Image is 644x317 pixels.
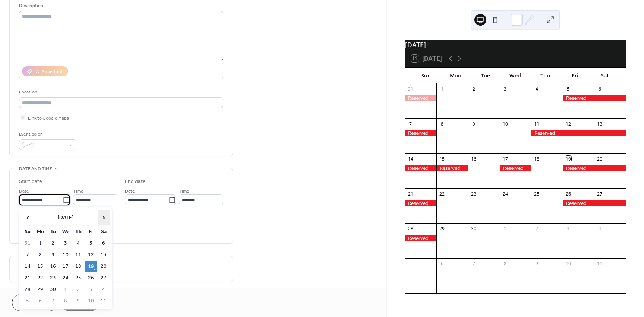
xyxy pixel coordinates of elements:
[98,210,109,225] span: ›
[565,121,571,127] div: 12
[563,200,626,206] div: Reserved
[471,121,477,127] div: 9
[60,238,72,249] td: 3
[22,250,34,260] td: 7
[405,130,437,136] div: Reserved
[22,210,33,225] span: ‹
[22,296,34,307] td: 5
[98,261,110,272] td: 20
[47,238,59,249] td: 2
[85,261,97,272] td: 19
[98,226,110,237] th: Sa
[439,86,445,92] div: 1
[502,121,508,127] div: 10
[22,261,34,272] td: 14
[60,261,72,272] td: 17
[22,238,34,249] td: 31
[471,191,477,197] div: 23
[405,165,437,171] div: Reserved
[72,226,84,237] th: Th
[85,284,97,295] td: 3
[471,261,477,267] div: 7
[19,178,42,186] div: Start date
[125,187,135,195] span: Date
[560,68,590,83] div: Fri
[471,226,477,232] div: 30
[98,273,110,283] td: 27
[439,121,445,127] div: 8
[563,165,626,171] div: Reserved
[530,68,560,83] div: Thu
[502,156,508,162] div: 17
[34,210,97,226] th: [DATE]
[407,121,414,127] div: 7
[407,261,414,267] div: 5
[34,238,46,249] td: 1
[407,191,414,197] div: 21
[565,191,571,197] div: 26
[60,250,72,260] td: 10
[19,130,75,138] div: Event color
[19,165,52,173] span: Date and time
[22,226,34,237] th: Su
[60,226,72,237] th: We
[534,226,540,232] div: 2
[85,273,97,283] td: 26
[597,261,603,267] div: 11
[47,273,59,283] td: 23
[405,235,437,241] div: Reserved
[98,250,110,260] td: 13
[179,187,189,195] span: Time
[85,226,97,237] th: Fr
[439,191,445,197] div: 22
[98,296,110,307] td: 11
[565,156,571,162] div: 19
[47,296,59,307] td: 7
[405,40,626,50] div: [DATE]
[534,261,540,267] div: 9
[439,226,445,232] div: 29
[502,226,508,232] div: 1
[72,238,84,249] td: 4
[125,178,146,186] div: End date
[34,296,46,307] td: 6
[597,191,603,197] div: 27
[590,68,620,83] div: Sat
[565,226,571,232] div: 3
[72,296,84,307] td: 9
[34,226,46,237] th: Mo
[565,86,571,92] div: 5
[47,226,59,237] th: Tu
[34,273,46,283] td: 22
[439,156,445,162] div: 15
[501,68,530,83] div: Wed
[436,165,468,171] div: Reserved
[47,284,59,295] td: 30
[73,187,83,195] span: Time
[34,261,46,272] td: 15
[22,273,34,283] td: 21
[28,114,69,122] span: Link to Google Maps
[565,261,571,267] div: 10
[19,187,29,195] span: Date
[85,250,97,260] td: 12
[441,68,471,83] div: Mon
[500,165,531,171] div: Reserved
[534,121,540,127] div: 11
[597,156,603,162] div: 20
[19,88,222,96] div: Location
[597,86,603,92] div: 6
[19,2,222,10] div: Description
[12,294,58,311] button: Cancel
[60,273,72,283] td: 24
[502,86,508,92] div: 3
[47,261,59,272] td: 16
[597,121,603,127] div: 13
[471,156,477,162] div: 16
[534,191,540,197] div: 25
[405,200,437,206] div: Reserved
[22,284,34,295] td: 28
[471,68,501,83] div: Tue
[471,86,477,92] div: 2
